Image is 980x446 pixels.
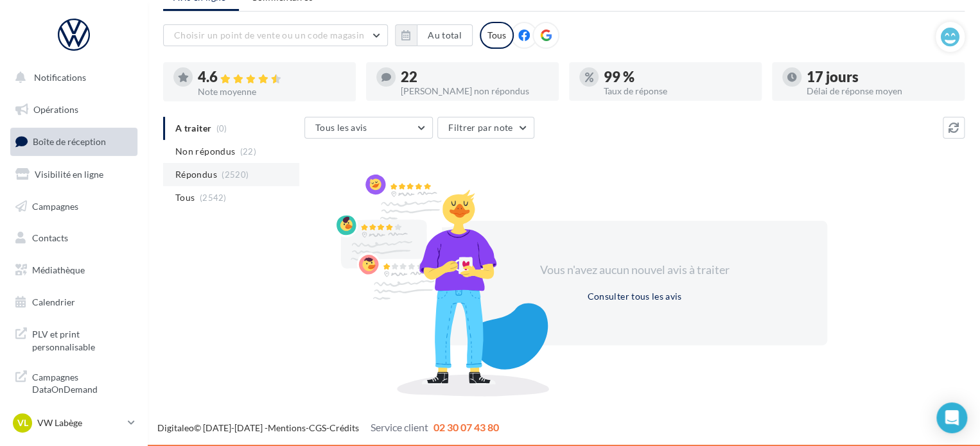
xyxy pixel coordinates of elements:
a: Mentions [268,422,306,433]
div: 99 % [604,70,751,84]
span: PLV et print personnalisable [32,325,132,353]
div: Tous [480,22,514,49]
span: Notifications [34,72,86,83]
button: Au total [395,24,473,46]
span: (22) [240,146,256,157]
a: Contacts [8,225,140,252]
button: Notifications [8,64,135,91]
span: Répondus [175,168,217,181]
div: 17 jours [807,70,954,84]
a: Médiathèque [8,257,140,284]
span: (2520) [222,169,249,180]
span: Tous les avis [315,122,367,133]
span: Contacts [32,232,68,243]
button: Consulter tous les avis [582,289,687,304]
a: Campagnes [8,193,140,220]
span: 02 30 07 43 80 [433,421,499,433]
div: 4.6 [198,70,346,85]
a: Campagnes DataOnDemand [8,363,140,401]
span: Tous [175,191,195,204]
a: Digitaleo [157,422,194,433]
p: VW Labège [37,416,123,429]
span: Calendrier [32,296,75,307]
a: Visibilité en ligne [8,161,140,188]
span: © [DATE]-[DATE] - - - [157,422,499,433]
div: Open Intercom Messenger [936,402,967,433]
div: Taux de réponse [604,87,751,96]
a: CGS [309,422,326,433]
a: Boîte de réception [8,128,140,155]
div: Note moyenne [198,87,346,96]
div: 22 [401,70,548,84]
div: Vous n'avez aucun nouvel avis à traiter [524,262,745,279]
span: Campagnes DataOnDemand [32,368,132,396]
button: Tous les avis [304,117,433,139]
a: PLV et print personnalisable [8,320,140,358]
a: VL VW Labège [10,411,137,435]
button: Choisir un point de vente ou un code magasin [163,24,388,46]
span: VL [17,416,28,429]
button: Au total [417,24,473,46]
span: (2542) [200,193,227,203]
a: Calendrier [8,289,140,316]
span: Opérations [33,104,78,115]
span: Choisir un point de vente ou un code magasin [174,30,364,40]
a: Crédits [329,422,359,433]
button: Filtrer par note [437,117,534,139]
a: Opérations [8,96,140,123]
span: Médiathèque [32,264,85,275]
div: [PERSON_NAME] non répondus [401,87,548,96]
span: Non répondus [175,145,235,158]
span: Visibilité en ligne [35,169,103,180]
div: Délai de réponse moyen [807,87,954,96]
span: Campagnes [32,200,78,211]
span: Boîte de réception [33,136,106,147]
span: Service client [371,421,428,433]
